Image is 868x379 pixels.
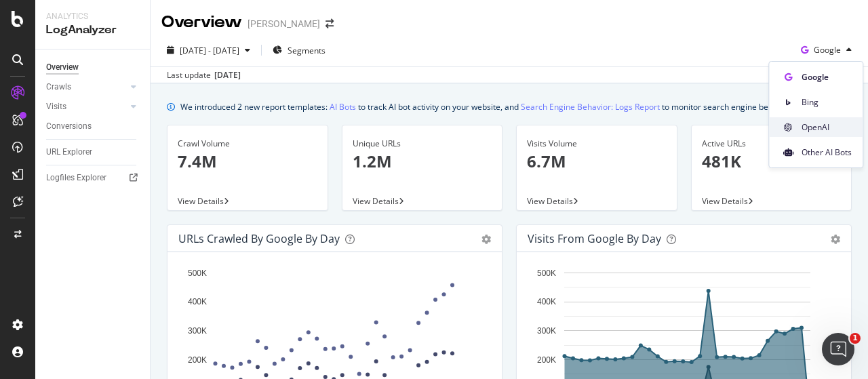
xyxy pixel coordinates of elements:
[161,11,242,34] div: Overview
[214,69,241,81] div: [DATE]
[46,171,140,185] a: Logfiles Explorer
[822,333,854,365] iframe: Intercom live chat
[537,355,556,365] text: 200K
[330,100,356,114] a: AI Bots
[188,298,207,307] text: 400K
[248,17,320,31] div: [PERSON_NAME]
[46,60,140,75] a: Overview
[802,146,852,159] span: Other AI Bots
[831,235,840,244] div: gear
[46,171,106,185] div: Logfiles Explorer
[353,195,399,207] span: View Details
[188,268,207,278] text: 500K
[178,150,317,173] p: 7.4M
[188,326,207,336] text: 300K
[161,39,256,61] button: [DATE] - [DATE]
[180,45,239,56] span: [DATE] - [DATE]
[178,195,224,207] span: View Details
[802,121,852,134] span: OpenAI
[702,138,842,150] div: Active URLs
[702,150,842,173] p: 481K
[537,298,556,307] text: 400K
[46,80,127,94] a: Crawls
[46,119,140,134] a: Conversions
[527,150,667,173] p: 6.7M
[178,138,317,150] div: Crawl Volume
[527,195,573,207] span: View Details
[537,268,556,278] text: 500K
[46,145,92,159] div: URL Explorer
[288,45,325,56] span: Segments
[521,100,660,114] a: Search Engine Behavior: Logs Report
[537,326,556,336] text: 300K
[702,195,748,207] span: View Details
[814,44,841,56] span: Google
[481,235,491,244] div: gear
[795,39,857,61] button: Google
[167,69,241,81] div: Last update
[178,232,340,245] div: URLs Crawled by Google by day
[527,138,667,150] div: Visits Volume
[46,11,139,22] div: Analytics
[46,100,66,114] div: Visits
[46,22,139,38] div: LogAnalyzer
[46,145,140,159] a: URL Explorer
[188,355,207,365] text: 200K
[167,100,852,114] div: info banner
[46,60,79,75] div: Overview
[353,138,492,150] div: Unique URLs
[180,100,794,114] div: We introduced 2 new report templates: to track AI bot activity on your website, and to monitor se...
[267,39,331,61] button: Segments
[802,71,852,83] span: Google
[46,100,127,114] a: Visits
[850,333,861,344] span: 1
[353,150,492,173] p: 1.2M
[802,96,852,108] span: Bing
[46,119,92,134] div: Conversions
[325,19,334,28] div: arrow-right-arrow-left
[46,80,71,94] div: Crawls
[528,232,661,245] div: Visits from Google by day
